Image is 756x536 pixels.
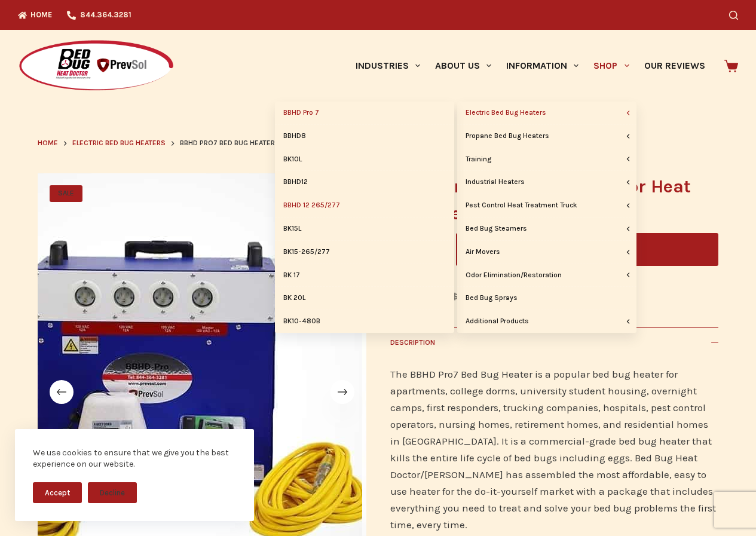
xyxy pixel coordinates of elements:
[729,11,738,20] button: Search
[586,30,636,102] a: Shop
[275,125,454,148] a: BBHD8
[457,102,636,124] a: Electric Bed Bug Heaters
[88,482,137,503] button: Decline
[275,287,454,310] a: BK 20L
[457,310,636,333] a: Additional Products
[275,264,454,287] a: BK 17
[457,194,636,217] a: Pest Control Heat Treatment Truck
[180,137,350,149] span: BBHD Pro7 Bed Bug Heater for Heat Treatment
[457,241,636,264] a: Air Movers
[10,5,45,41] button: Open LiveChat chat widget
[33,447,236,470] div: We use cookies to ensure that we give you the best experience on our website.
[390,366,718,533] p: The BBHD Pro7 Bed Bug Heater is a popular bed bug heater for apartments, college dorms, universit...
[33,482,82,503] button: Accept
[457,264,636,287] a: Odor Elimination/Restoration
[457,218,636,240] a: Bed Bug Steamers
[275,310,454,333] a: BK10-480B
[38,139,58,147] span: Home
[275,171,454,194] a: BBHD12
[72,139,166,147] span: Electric Bed Bug Heaters
[38,137,58,149] a: Home
[390,327,718,357] button: Description
[18,39,175,93] img: Prevsol/Bed Bug Heat Doctor
[275,241,454,264] a: BK15-265/277
[275,102,454,124] a: BBHD Pro 7
[636,30,712,102] a: Our Reviews
[348,30,427,102] a: Industries
[72,137,166,149] a: Electric Bed Bug Heaters
[457,125,636,148] a: Propane Bed Bug Heaters
[275,218,454,240] a: BK15L
[275,148,454,171] a: BK10L
[457,171,636,194] a: Industrial Heaters
[348,30,712,102] nav: Primary
[50,185,82,202] span: SALE
[427,30,498,102] a: About Us
[457,287,636,310] a: Bed Bug Sprays
[275,194,454,217] a: BBHD 12 265/277
[499,30,586,102] a: Information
